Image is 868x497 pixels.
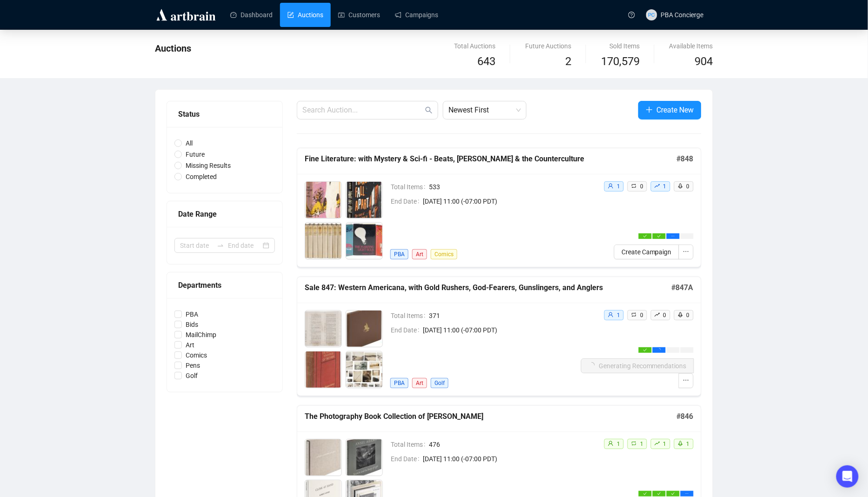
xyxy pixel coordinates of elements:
span: retweet [631,183,637,189]
span: Completed [182,172,220,182]
span: Missing Results [182,160,234,171]
img: 2_1.jpg [346,439,382,476]
span: check [671,492,675,496]
span: check [657,234,661,238]
div: Future Auctions [525,41,571,51]
span: 476 [429,439,596,450]
span: Art [182,340,198,350]
span: 643 [477,55,495,68]
span: 170,579 [601,53,640,71]
span: ellipsis [683,248,689,255]
span: retweet [631,312,637,318]
img: 2_1.jpg [346,182,382,218]
span: PC [648,10,655,19]
span: Newest First [448,101,521,119]
img: 2_1.jpg [346,311,382,347]
div: Open Intercom Messenger [836,465,859,488]
img: 1_1.jpg [305,182,341,218]
span: Golf [182,371,201,381]
a: Campaigns [395,3,438,27]
div: Available Items [669,41,713,51]
img: 3_1.jpg [305,223,341,259]
span: plus [646,106,653,113]
span: Golf [431,378,448,388]
img: 3_1.jpg [305,351,341,388]
span: rise [654,312,660,318]
span: ellipsis [671,234,675,238]
span: rocket [678,312,683,318]
span: rise [654,183,660,189]
span: All [182,138,196,148]
span: 0 [663,312,667,318]
button: Generating Recommendations [581,358,694,373]
span: 0 [687,183,690,190]
span: 0 [687,312,690,318]
input: End date [228,240,261,251]
span: [DATE] 11:00 (-07:00 PDT) [423,196,596,206]
span: [DATE] 11:00 (-07:00 PDT) [423,454,596,464]
span: user [608,312,614,318]
span: Total Items [391,182,429,192]
span: 1 [687,441,690,447]
span: Pens [182,360,204,371]
span: to [217,242,224,249]
span: PBA Concierge [661,11,704,19]
span: MailChimp [182,330,220,340]
button: Create New [638,101,701,119]
a: Dashboard [230,3,273,27]
h5: Fine Literature: with Mystery & Sci-fi - Beats, [PERSON_NAME] & the Counterculture [305,153,677,165]
span: End Date [391,196,423,206]
span: Create New [657,104,694,116]
span: rise [654,441,660,446]
h5: # 846 [677,411,694,422]
a: Sale 847: Western Americana, with Gold Rushers, God-Fearers, Gunslingers, and Anglers#847ATotal I... [297,277,701,396]
span: Future [182,149,208,159]
span: check [643,234,647,238]
h5: Sale 847: Western Americana, with Gold Rushers, God-Fearers, Gunslingers, and Anglers [305,282,672,293]
h5: # 848 [677,153,694,165]
span: check [643,348,647,352]
span: Art [412,378,427,388]
a: Auctions [287,3,323,27]
span: 371 [429,311,581,321]
img: logo [155,7,217,22]
span: Art [412,249,427,259]
span: Auctions [155,43,191,54]
a: Customers [338,3,380,27]
img: 1_1.jpg [305,311,341,347]
img: 1_1.jpg [305,439,341,476]
span: 1 [640,441,643,447]
span: 533 [429,182,596,192]
span: check [643,492,647,496]
span: 1 [617,441,620,447]
span: question-circle [628,12,635,18]
div: Departments [178,279,271,291]
div: Sold Items [601,41,640,51]
div: Status [178,108,271,120]
input: Search Auction... [302,105,423,116]
img: 4_1.jpg [346,223,382,259]
span: 904 [695,55,713,68]
div: Total Auctions [454,41,495,51]
span: PBA [182,309,202,319]
span: ellipsis [685,492,689,496]
span: user [608,441,614,446]
span: Total Items [391,311,429,321]
input: Start date [180,240,213,251]
span: 0 [640,183,643,190]
span: Comics [431,249,457,259]
span: retweet [631,441,637,446]
button: Create Campaign [614,245,679,259]
span: rocket [678,183,683,189]
span: 1 [663,441,667,447]
span: check [657,492,661,496]
span: Comics [182,350,211,360]
span: Create Campaign [621,247,672,257]
span: PBA [390,378,408,388]
span: PBA [390,249,408,259]
span: user [608,183,614,189]
span: 1 [663,183,667,190]
img: 4_1.jpg [346,351,382,388]
span: End Date [391,454,423,464]
span: [DATE] 11:00 (-07:00 PDT) [423,325,581,335]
